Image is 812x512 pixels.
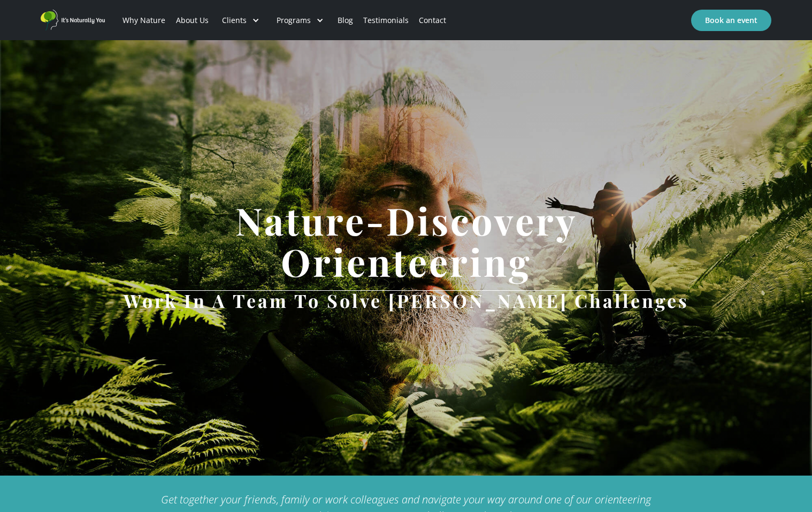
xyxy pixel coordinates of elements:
[213,2,268,39] div: Clients
[358,2,413,39] a: Testimonials
[277,15,311,26] div: Programs
[268,2,332,39] div: Programs
[414,2,451,39] a: Contact
[101,200,711,282] h1: Nature-Discovery Orienteering
[41,10,105,31] a: home
[332,2,358,39] a: Blog
[222,15,247,26] div: Clients
[124,291,689,310] h2: Work in a team to solve [PERSON_NAME] challenges
[171,2,213,39] a: About Us
[691,10,771,31] a: Book an event
[118,2,171,39] a: Why Nature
